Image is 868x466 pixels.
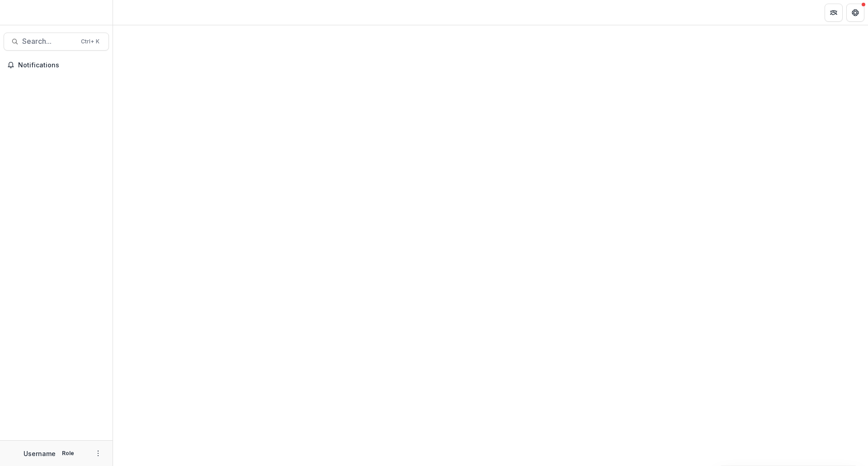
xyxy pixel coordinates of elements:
p: Role [59,449,77,457]
span: Search... [22,37,75,46]
span: Notifications [18,61,105,69]
button: Search... [4,33,109,51]
button: More [93,448,104,459]
p: Username [24,449,56,458]
button: Get Help [846,4,864,22]
button: Notifications [4,58,109,72]
button: Partners [825,4,843,22]
div: Ctrl + K [79,37,101,47]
